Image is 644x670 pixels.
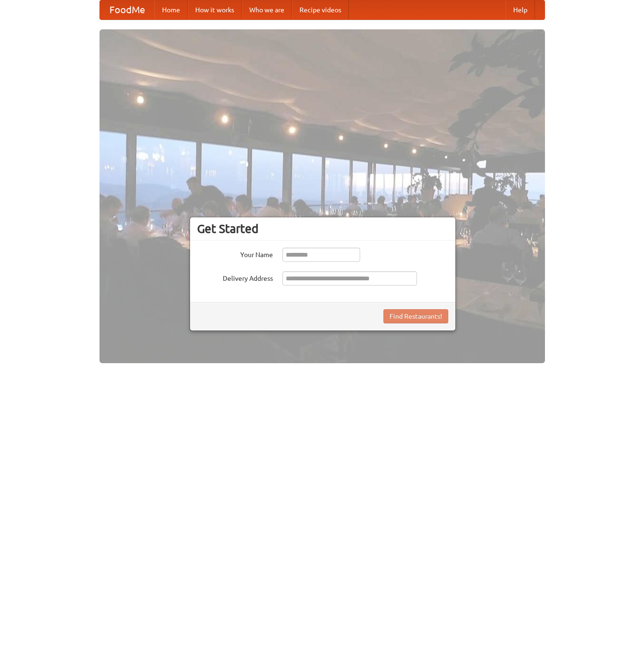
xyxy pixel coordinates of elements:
[506,0,535,19] a: Help
[197,222,448,236] h3: Get Started
[242,0,292,19] a: Who we are
[154,0,188,19] a: Home
[188,0,242,19] a: How it works
[383,309,448,323] button: Find Restaurants!
[100,0,154,19] a: FoodMe
[292,0,349,19] a: Recipe videos
[197,271,273,283] label: Delivery Address
[197,248,273,259] label: Your Name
